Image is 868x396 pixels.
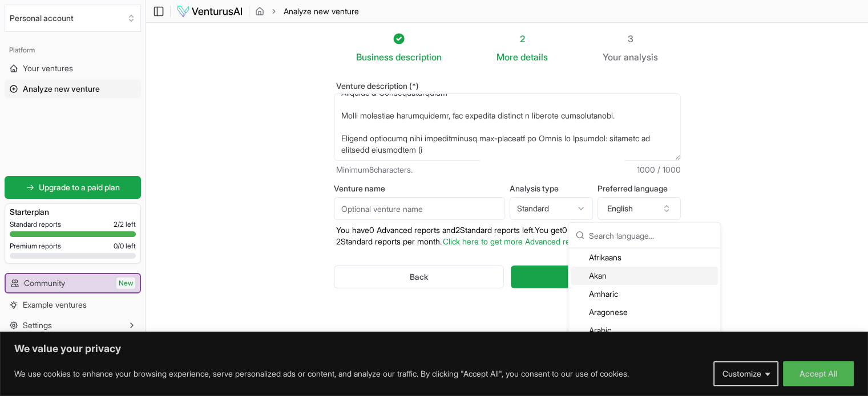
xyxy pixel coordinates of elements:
div: Arabic [571,321,718,340]
div: Amharic [571,285,718,303]
span: New [116,277,135,289]
button: Back [334,266,504,288]
a: Example ventures [5,296,141,314]
span: Example ventures [23,299,87,311]
span: Settings [23,320,52,331]
span: Your ventures [23,63,73,74]
img: logo [176,5,243,18]
span: Analyze new venture [23,83,100,95]
span: Standard reports [10,220,61,229]
div: Afrikaans [571,248,718,267]
button: Customize [713,361,778,386]
span: Analyze new venture [284,6,359,17]
label: Venture name [334,185,505,193]
nav: breadcrumb [255,6,359,17]
span: Business [356,50,393,64]
p: You have 0 Advanced reports and 2 Standard reports left. Y ou get 0 Advanced reports and 2 Standa... [334,224,681,247]
span: details [520,51,548,63]
span: 0 / 0 left [114,242,136,251]
div: 3 [603,32,658,46]
span: 1000 / 1000 [637,164,681,175]
label: Venture description (*) [334,82,681,90]
textarea: L Ipsum Dolor Sitametc a el seddoei te incididunt utlab etdoloremag a enimadm veniamquisno exerci... [334,93,681,161]
span: Premium reports [10,242,61,251]
span: analysis [624,51,658,63]
label: Preferred language [597,185,681,193]
a: CommunityNew [6,274,140,292]
a: Your ventures [5,59,141,77]
label: Analysis type [510,185,593,193]
span: description [395,51,442,63]
a: Analyze new venture [5,80,141,98]
input: Optional venture name [334,197,505,220]
input: Search language... [589,223,713,248]
a: Upgrade to a paid plan [5,176,141,199]
a: Click here to get more Advanced reports. [443,236,590,246]
button: Settings [5,316,141,334]
span: 2 / 2 left [114,220,136,229]
p: We value your privacy [14,342,854,356]
div: Akan [571,267,718,285]
span: Upgrade to a paid plan [39,182,120,193]
span: Minimum 8 characters. [336,164,413,175]
span: Community [24,277,65,289]
button: Accept All [783,361,854,386]
div: Aragonese [571,303,718,321]
div: 2 [496,32,548,46]
button: Select an organization [5,5,141,32]
button: English [597,197,681,220]
div: Platform [5,41,141,59]
span: More [496,50,518,64]
h3: Starter plan [10,206,136,218]
span: Your [603,50,621,64]
p: We use cookies to enhance your browsing experience, serve personalized ads or content, and analyz... [14,367,629,381]
button: Generate [511,266,680,288]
